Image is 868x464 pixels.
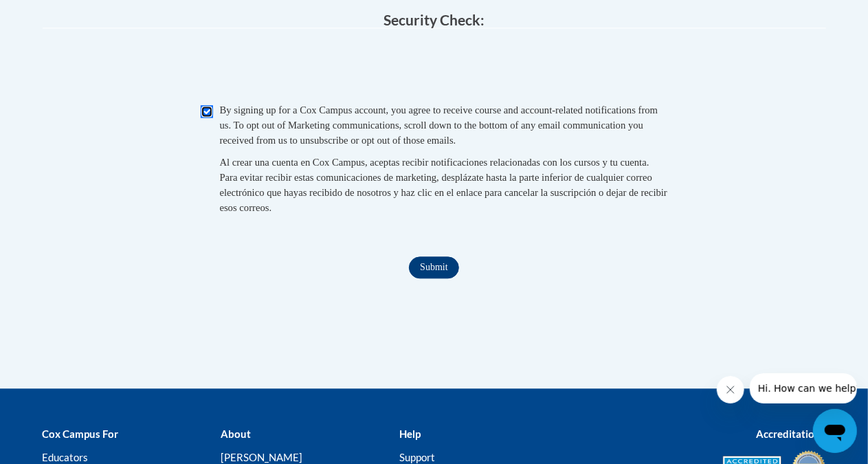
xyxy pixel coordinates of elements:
[757,428,826,440] b: Accreditations
[43,428,119,440] b: Cox Campus For
[409,256,458,278] input: Submit
[43,451,89,463] a: Educators
[330,42,539,96] iframe: reCAPTCHA
[383,11,485,28] span: Security Check:
[717,376,744,404] iframe: Close message
[813,409,857,453] iframe: Button to launch messaging window
[221,428,251,440] b: About
[399,428,421,440] b: Help
[220,104,658,146] span: By signing up for a Cox Campus account, you agree to receive course and account-related notificat...
[399,451,435,463] a: Support
[220,157,667,213] span: Al crear una cuenta en Cox Campus, aceptas recibir notificaciones relacionadas con los cursos y t...
[750,373,857,404] iframe: Message from company
[8,10,111,21] span: Hi. How can we help?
